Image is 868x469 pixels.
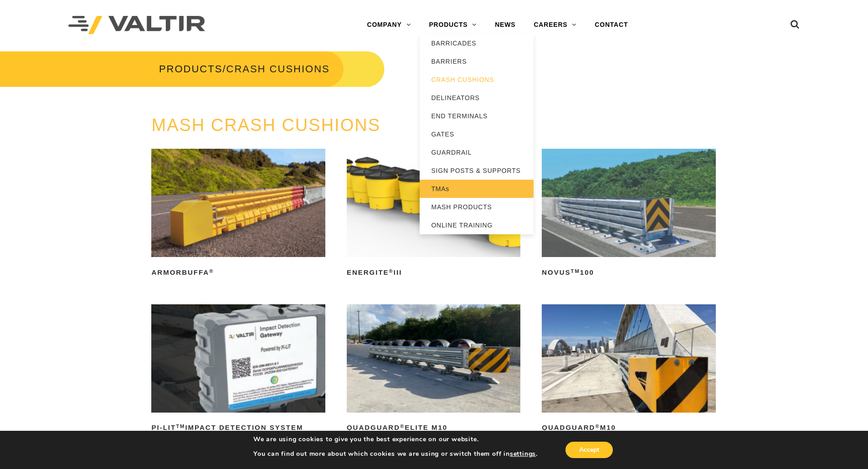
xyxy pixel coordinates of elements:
[420,71,534,89] a: CRASH CUSHIONS
[420,161,534,180] a: SIGN POSTS & SUPPORTS
[486,16,524,34] a: NEWS
[253,435,538,444] p: We are using cookies to give you the best experience on our website.
[151,116,380,135] a: MASH CRASH CUSHIONS
[420,52,534,71] a: BARRIERS
[209,268,214,274] sup: ®
[151,149,325,280] a: ArmorBuffa®
[347,304,520,435] a: QuadGuard®Elite M10
[400,424,405,429] sup: ®
[253,450,538,458] p: You can find out more about which cookies we are using or switch them off in .
[586,16,637,34] a: CONTACT
[420,34,534,52] a: BARRICADES
[542,304,715,435] a: QuadGuard®M10
[420,180,534,198] a: TMAs
[571,268,580,274] sup: TM
[420,125,534,143] a: GATES
[151,265,325,280] h2: ArmorBuffa
[347,421,520,435] h2: QuadGuard Elite M10
[524,16,586,34] a: CAREERS
[347,265,520,280] h2: ENERGITE III
[358,16,420,34] a: COMPANY
[510,450,536,458] button: settings
[68,16,205,35] img: Valtir
[420,107,534,125] a: END TERMINALS
[595,424,600,429] sup: ®
[565,442,613,458] button: Accept
[347,149,520,280] a: ENERGITE®III
[420,16,486,34] a: PRODUCTS
[420,216,534,234] a: ONLINE TRAINING
[176,424,185,429] sup: TM
[226,63,330,75] span: CRASH CUSHIONS
[420,89,534,107] a: DELINEATORS
[542,149,715,280] a: NOVUSTM100
[420,198,534,216] a: MASH PRODUCTS
[542,265,715,280] h2: NOVUS 100
[420,143,534,161] a: GUARDRAIL
[159,63,222,75] a: PRODUCTS
[389,268,394,274] sup: ®
[151,304,325,435] a: PI-LITTMImpact Detection System
[151,421,325,435] h2: PI-LIT Impact Detection System
[542,421,715,435] h2: QuadGuard M10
